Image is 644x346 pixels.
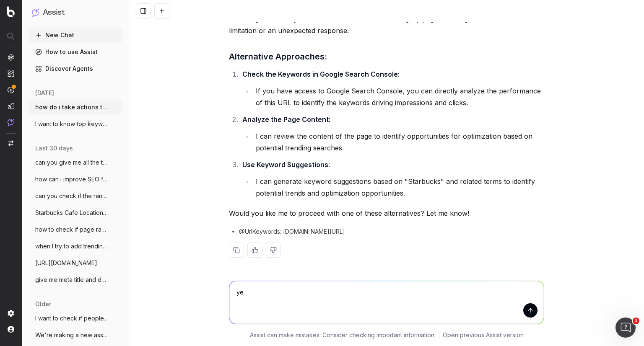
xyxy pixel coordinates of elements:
[29,45,122,59] a: How to use Assist
[229,50,544,63] h3: Alternative Approaches:
[240,68,544,108] li: :
[29,189,122,203] button: can you check if the ranking of this pag
[35,89,54,97] span: [DATE]
[8,119,14,126] img: Assist
[35,276,109,284] span: give me meta title and description for t
[242,115,329,124] strong: Analyze the Page Content
[7,6,15,17] img: Botify logo
[32,7,119,18] button: Assist
[229,281,544,324] textarea: ye
[8,70,14,77] img: Intelligence
[32,8,39,16] img: Assist
[242,70,398,78] strong: Check the Keywords in Google Search Console
[35,175,109,183] span: how can i improve SEO for this page? htt
[35,331,109,339] span: We're making a new asset launching pumpk
[8,86,14,93] img: Activation
[253,130,544,154] li: I can review the content of the page to identify opportunities for optimization based on potentia...
[253,85,544,108] li: If you have access to Google Search Console, you can directly analyze the performance of this URL...
[29,101,122,114] button: how do i take actions to fix from the re
[35,144,73,152] span: last 30 days
[35,192,109,200] span: can you check if the ranking of this pag
[239,227,345,236] span: @UrlKeywords: [DOMAIN_NAME][URL]
[35,158,109,167] span: can you give me all the top search keywo
[615,318,636,338] iframe: Intercom live chat
[8,103,14,109] img: Studio
[29,312,122,325] button: I want to check if people have started s
[29,117,122,131] button: I want to know top keywords for this pag
[35,103,109,111] span: how do i take actions to fix from the re
[229,207,544,219] p: Would you like me to proceed with one of these alternatives? Let me know!
[29,223,122,236] button: how to check if page rank has improved o
[35,242,109,250] span: when I try to add trending searches to m
[29,328,122,342] button: We're making a new asset launching pumpk
[29,273,122,287] button: give me meta title and description for t
[240,159,544,199] li: :
[253,176,544,199] li: I can generate keyword suggestions based on "Starbucks" and related terms to identify potential t...
[35,120,109,128] span: I want to know top keywords for this pag
[29,28,122,42] button: New Chat
[35,209,109,217] span: Starbucks Cafe Locations at [GEOGRAPHIC_DATA]
[242,160,328,169] strong: Use Keyword Suggestions
[29,240,122,253] button: when I try to add trending searches to m
[29,173,122,186] button: how can i improve SEO for this page? htt
[29,62,122,75] a: Discover Agents
[29,156,122,169] button: can you give me all the top search keywo
[443,331,524,339] a: Open previous Assist version
[35,314,109,323] span: I want to check if people have started s
[29,206,122,219] button: Starbucks Cafe Locations at [GEOGRAPHIC_DATA]
[240,114,544,154] li: :
[633,318,639,324] span: 1
[8,310,14,317] img: Setting
[8,54,14,61] img: Analytics
[35,225,109,234] span: how to check if page rank has improved o
[8,326,14,333] img: My account
[35,259,97,267] span: [URL][DOMAIN_NAME]
[35,300,51,308] span: older
[8,140,13,146] img: Switch project
[29,256,122,270] button: [URL][DOMAIN_NAME]
[250,331,436,339] p: Assist can make mistakes. Consider checking important information.
[43,7,65,18] h1: Assist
